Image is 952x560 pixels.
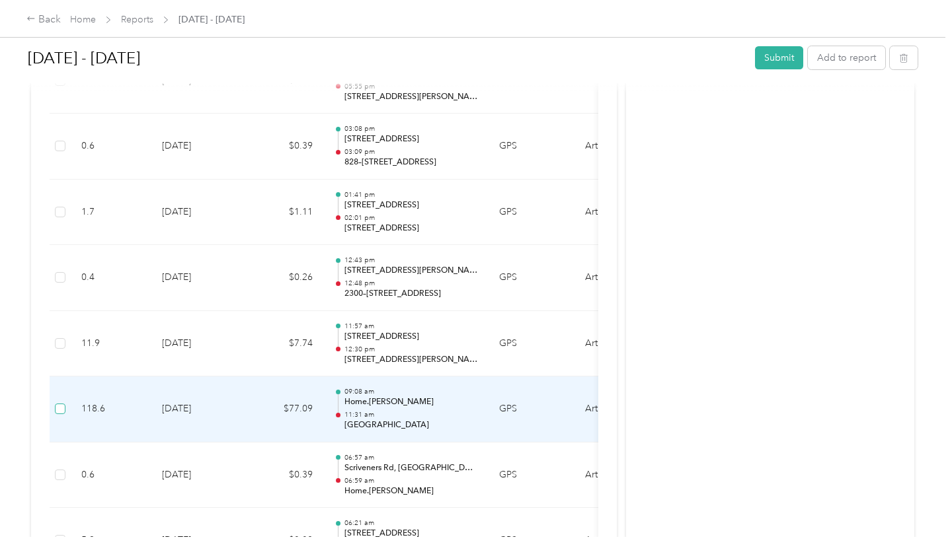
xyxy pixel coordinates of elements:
[489,180,575,246] td: GPS
[575,114,674,180] td: Arthrex Annapolis
[344,91,478,103] p: [STREET_ADDRESS][PERSON_NAME]
[344,410,478,419] p: 11:31 am
[344,213,478,223] p: 02:01 pm
[151,245,244,311] td: [DATE]
[344,223,478,234] p: [STREET_ADDRESS]
[344,462,478,474] p: Scriveners Rd, [GEOGRAPHIC_DATA], [GEOGRAPHIC_DATA]
[344,190,478,199] p: 01:41 pm
[28,42,746,74] h1: Aug 1 - 31, 2025
[344,279,478,288] p: 12:48 pm
[344,518,478,528] p: 06:21 am
[344,147,478,157] p: 03:09 pm
[755,46,803,69] button: Submit
[244,245,323,311] td: $0.26
[575,442,674,508] td: Arthrex Annapolis
[344,157,478,168] p: 828–[STREET_ADDRESS]
[489,245,575,311] td: GPS
[244,376,323,442] td: $77.09
[344,354,478,366] p: [STREET_ADDRESS][PERSON_NAME]
[575,311,674,377] td: Arthrex Annapolis
[151,442,244,508] td: [DATE]
[489,442,575,508] td: GPS
[344,124,478,133] p: 03:08 pm
[121,14,153,25] a: Reports
[878,486,952,560] iframe: Everlance-gr Chat Button Frame
[344,485,478,497] p: Home.[PERSON_NAME]
[344,453,478,462] p: 06:57 am
[244,311,323,377] td: $7.74
[575,180,674,246] td: Arthrex Annapolis
[344,476,478,485] p: 06:59 am
[344,288,478,300] p: 2300–[STREET_ADDRESS]
[71,180,151,246] td: 1.7
[489,114,575,180] td: GPS
[70,14,96,25] a: Home
[151,311,244,377] td: [DATE]
[344,345,478,354] p: 12:30 pm
[244,442,323,508] td: $0.39
[344,331,478,343] p: [STREET_ADDRESS]
[151,114,244,180] td: [DATE]
[344,419,478,431] p: [GEOGRAPHIC_DATA]
[344,322,478,331] p: 11:57 am
[244,114,323,180] td: $0.39
[575,376,674,442] td: Arthrex Annapolis
[808,46,885,69] button: Add to report
[344,133,478,145] p: [STREET_ADDRESS]
[71,376,151,442] td: 118.6
[71,114,151,180] td: 0.6
[344,265,478,277] p: [STREET_ADDRESS][PERSON_NAME]
[489,311,575,377] td: GPS
[575,245,674,311] td: Arthrex Annapolis
[178,13,245,26] span: [DATE] - [DATE]
[71,311,151,377] td: 11.9
[344,387,478,396] p: 09:08 am
[344,396,478,408] p: Home.[PERSON_NAME]
[344,256,478,265] p: 12:43 pm
[344,528,478,540] p: [STREET_ADDRESS]
[71,442,151,508] td: 0.6
[26,12,61,28] div: Back
[344,199,478,211] p: [STREET_ADDRESS]
[71,245,151,311] td: 0.4
[489,376,575,442] td: GPS
[151,376,244,442] td: [DATE]
[151,180,244,246] td: [DATE]
[244,180,323,246] td: $1.11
